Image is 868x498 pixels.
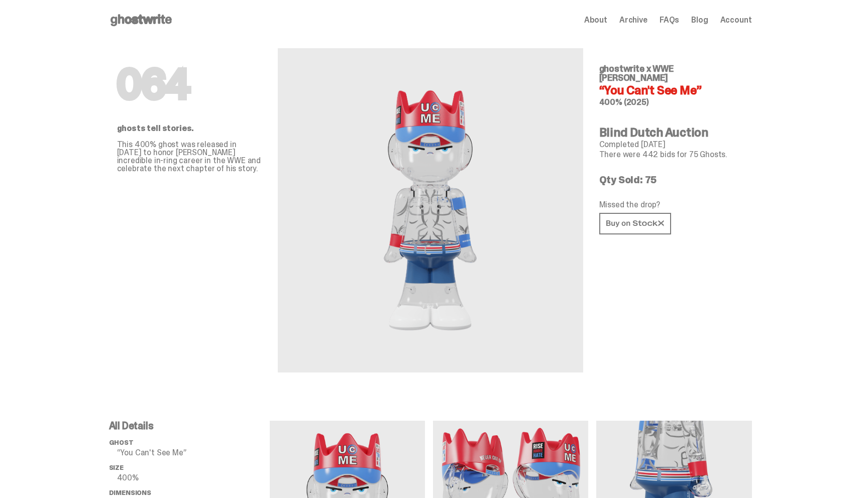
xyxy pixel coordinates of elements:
a: Account [720,16,752,24]
span: Dimensions [109,488,151,497]
p: Completed [DATE] [599,141,744,149]
a: About [584,16,607,24]
h1: 064 [117,64,262,104]
p: 400% [117,474,270,482]
p: There were 442 bids for 75 Ghosts. [599,151,744,159]
span: Size [109,463,124,472]
img: WWE John Cena&ldquo;You Can't See Me&rdquo; [320,72,541,348]
span: ghostwrite x WWE [PERSON_NAME] [599,63,674,84]
p: ghosts tell stories. [117,125,262,133]
p: “You Can't See Me” [117,449,270,457]
p: This 400% ghost was released in [DATE] to honor [PERSON_NAME] incredible in-ring career in the WW... [117,141,262,173]
p: All Details [109,421,270,431]
a: Blog [691,16,708,24]
a: FAQs [660,16,679,24]
h4: “You Can't See Me” [599,84,744,96]
p: Qty Sold: 75 [599,175,744,185]
h4: Blind Dutch Auction [599,127,744,139]
span: ghost [109,438,134,447]
p: Missed the drop? [599,201,744,209]
a: Archive [619,16,647,24]
span: 400% (2025) [599,97,649,107]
